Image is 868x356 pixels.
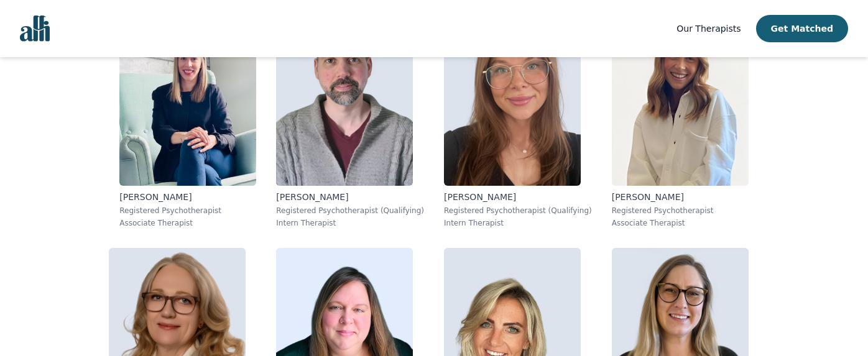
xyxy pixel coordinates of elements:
p: Intern Therapist [276,218,424,228]
p: [PERSON_NAME] [276,191,424,203]
img: Sean_Flynn [276,7,413,186]
img: Andreann_Gosselin [119,7,256,186]
p: [PERSON_NAME] [444,191,592,203]
p: Intern Therapist [444,218,592,228]
p: Registered Psychotherapist (Qualifying) [444,206,592,216]
a: Our Therapists [676,21,741,36]
p: Associate Therapist [119,218,256,228]
img: Jessica_Mckenna [444,7,581,186]
span: Our Therapists [676,24,741,34]
p: Registered Psychotherapist [612,206,749,216]
p: Registered Psychotherapist (Qualifying) [276,206,424,216]
img: alli logo [20,16,50,42]
p: [PERSON_NAME] [119,191,256,203]
img: Kelly_Kozluk [612,7,749,186]
p: [PERSON_NAME] [612,191,749,203]
p: Associate Therapist [612,218,749,228]
button: Get Matched [756,15,848,42]
p: Registered Psychotherapist [119,206,256,216]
